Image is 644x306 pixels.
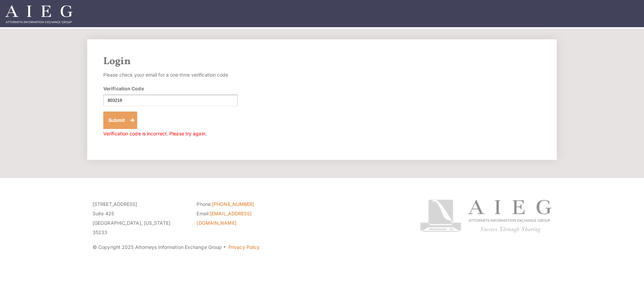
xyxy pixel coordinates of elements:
[420,200,551,233] img: Attorneys Information Exchange Group logo
[223,247,226,250] span: ·
[93,200,186,237] p: [STREET_ADDRESS] Suite 425 [GEOGRAPHIC_DATA], [US_STATE] 35233
[212,201,254,207] a: [PHONE_NUMBER]
[103,70,237,80] p: Please check your email for a one-time verification code
[103,55,541,68] h2: Login
[103,85,144,92] label: Verification Code
[197,209,290,228] li: Email:
[103,112,137,129] button: Submit
[197,200,290,209] li: Phone:
[5,5,72,23] img: Attorneys Information Exchange Group
[197,211,252,226] a: [EMAIL_ADDRESS][DOMAIN_NAME]
[103,131,207,136] span: Verification code is incorrect. Please try again.
[93,243,395,252] p: © Copyright 2025 Attorneys Information Exchange Group
[228,244,260,250] a: Privacy Policy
